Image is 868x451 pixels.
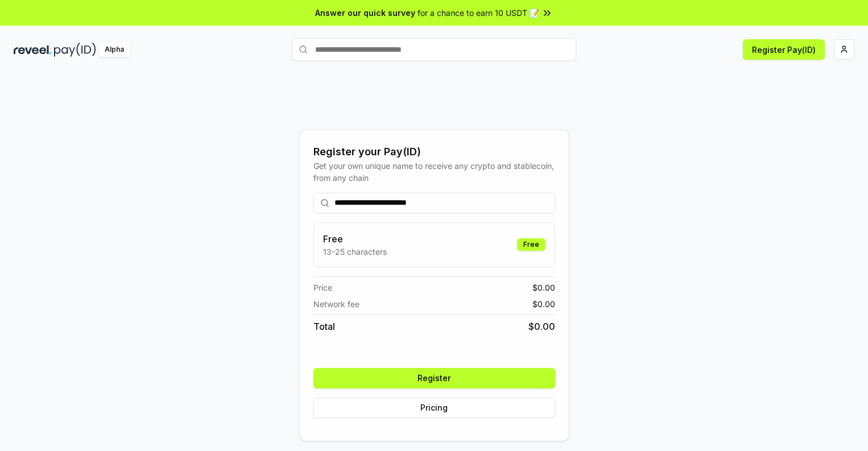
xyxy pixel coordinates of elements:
[743,39,825,60] button: Register Pay(ID)
[313,368,555,388] button: Register
[98,43,130,57] div: Alpha
[418,7,539,19] span: for a chance to earn 10 USDT 📝
[532,282,555,293] span: $ 0.00
[517,238,545,251] div: Free
[528,320,555,333] span: $ 0.00
[315,7,415,19] span: Answer our quick survey
[532,298,555,310] span: $ 0.00
[54,43,96,57] img: pay_id
[313,144,555,160] div: Register your Pay(ID)
[313,398,555,418] button: Pricing
[323,232,387,246] h3: Free
[313,160,555,184] div: Get your own unique name to receive any crypto and stablecoin, from any chain
[14,43,52,57] img: reveel_dark
[323,246,387,258] p: 13-25 characters
[313,298,359,310] span: Network fee
[313,320,335,333] span: Total
[313,282,332,293] span: Price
